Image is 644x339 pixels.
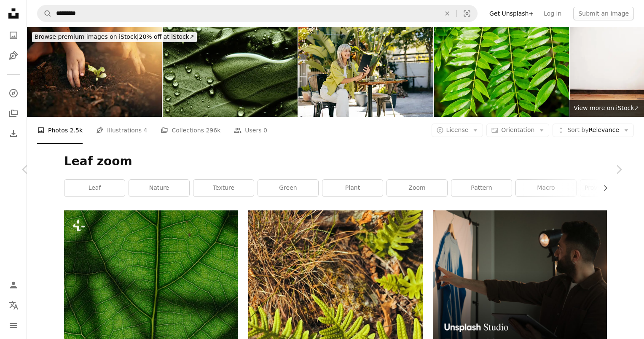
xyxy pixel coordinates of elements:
a: Illustrations [5,47,22,64]
a: View more on iStock↗ [569,100,644,117]
a: zoom [387,180,447,196]
span: Sort by [567,126,588,133]
a: Illustrations 4 [96,117,147,144]
span: Orientation [501,126,534,133]
img: Sunshine and Silver Hair: A Portrait of Joyful Aging [298,27,433,117]
button: Orientation [486,124,549,137]
a: leaf [64,180,125,196]
form: Find visuals sitewide [37,5,478,22]
span: View more on iStock ↗ [574,105,639,111]
a: green [258,180,318,196]
span: License [446,126,469,133]
span: Relevance [567,126,619,135]
h1: Leaf zoom [64,154,607,169]
a: Users 0 [234,117,267,144]
a: Download History [5,125,22,142]
a: nature [129,180,189,196]
button: Language [5,297,22,314]
a: Collections 296k [161,117,220,144]
a: texture [193,180,254,196]
img: Little green fingers [27,27,162,117]
span: 0 [263,126,267,135]
a: Browse premium images on iStock|20% off at iStock↗ [27,27,202,47]
a: Next [593,129,644,210]
a: a close up of some plants [248,323,422,331]
a: Collections [5,105,22,122]
img: Water drops on green leaf [163,27,298,117]
a: Photos [5,27,22,44]
a: Log in / Sign up [5,277,22,293]
button: Sort byRelevance [553,124,634,137]
a: Log in [539,7,566,20]
img: Lush Green Leaf Patterns of Nature [434,27,569,117]
button: Search Unsplash [38,5,52,22]
button: Visual search [457,5,477,22]
a: Get Unsplash+ [484,7,539,20]
a: macro [516,180,576,196]
span: 296k [206,126,220,135]
a: province of [GEOGRAPHIC_DATA] [580,180,641,196]
a: Explore [5,85,22,102]
button: Menu [5,317,22,334]
button: Submit an image [573,7,634,20]
span: 4 [144,126,148,135]
button: Clear [438,5,456,22]
a: plant [322,180,383,196]
a: pattern [451,180,512,196]
span: Browse premium images on iStock | [35,33,139,40]
span: 20% off at iStock ↗ [35,33,194,40]
button: License [432,124,483,137]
